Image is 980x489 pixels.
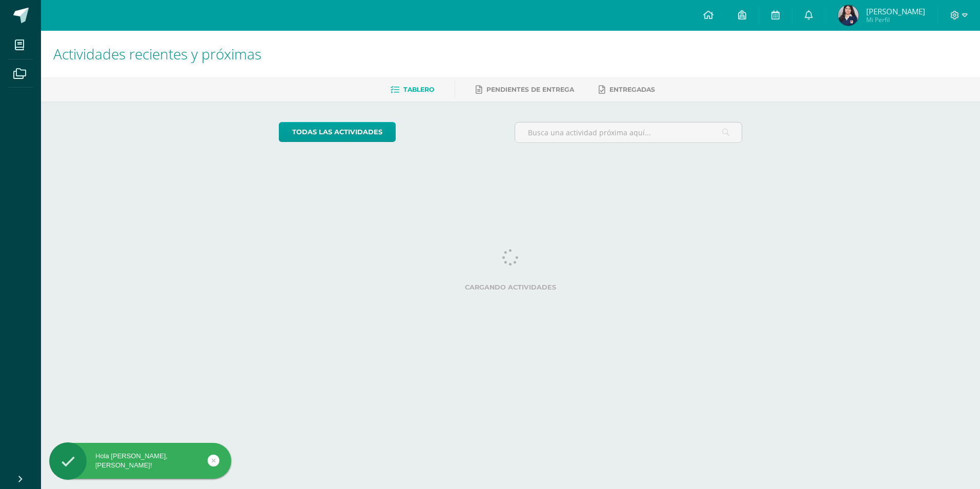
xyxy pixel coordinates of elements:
[279,122,396,142] a: todas las Actividades
[403,86,434,93] span: Tablero
[476,81,574,98] a: Pendientes de entrega
[866,15,925,24] span: Mi Perfil
[279,283,743,291] label: Cargando actividades
[866,6,925,16] span: [PERSON_NAME]
[391,81,434,98] a: Tablero
[838,5,859,26] img: 8405d55dbd776ab21418b983d8463663.png
[486,86,574,93] span: Pendientes de entrega
[599,81,655,98] a: Entregadas
[515,123,742,142] input: Busca una actividad próxima aquí...
[49,452,231,470] div: Hola [PERSON_NAME], [PERSON_NAME]!
[609,86,655,93] span: Entregadas
[53,44,261,64] span: Actividades recientes y próximas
